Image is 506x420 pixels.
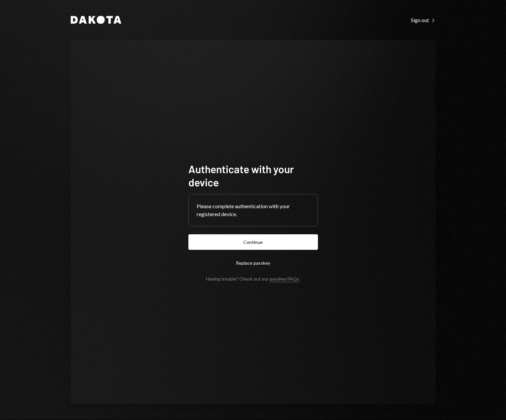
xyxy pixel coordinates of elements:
[270,276,299,282] a: passkey FAQs
[188,234,318,250] button: Continue
[197,202,310,218] div: Please complete authentication with your registered device.
[188,255,318,271] button: Replace passkey
[188,162,318,189] h1: Authenticate with your device
[206,276,300,282] div: Having trouble? Check out our .
[411,17,436,23] div: Sign out
[411,16,436,23] a: Sign out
